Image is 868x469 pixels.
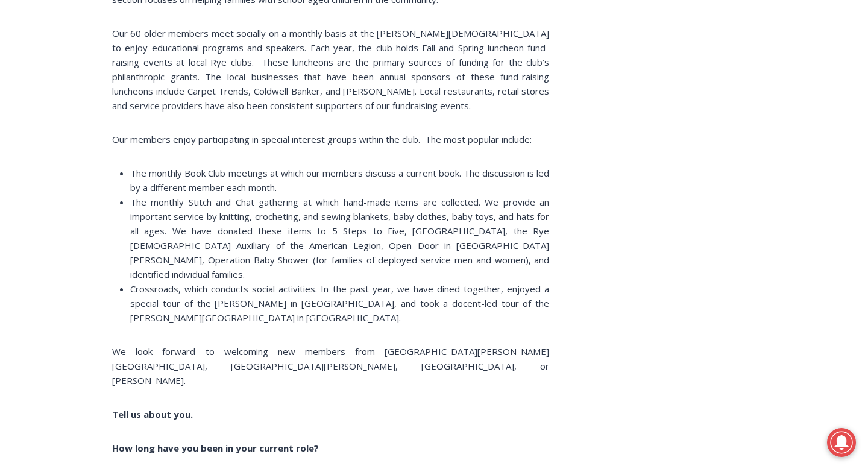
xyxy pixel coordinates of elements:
img: s_800_809a2aa2-bb6e-4add-8b5e-749ad0704c34.jpeg [292,1,364,55]
span: We look forward to welcoming new members from [GEOGRAPHIC_DATA][PERSON_NAME][GEOGRAPHIC_DATA], [G... [112,345,549,386]
a: Open Tues. - Sun. [PHONE_NUMBER] [1,121,121,150]
div: "Chef [PERSON_NAME] omakase menu is nirvana for lovers of great Japanese food." [124,75,171,144]
span: Our members enjoy participating in special interest groups within the club. The most popular incl... [112,133,532,145]
a: Intern @ [DOMAIN_NAME] [290,117,584,150]
div: "At the 10am stand-up meeting, each intern gets a chance to take [PERSON_NAME] and the other inte... [304,1,570,117]
span: Open Tues. - Sun. [PHONE_NUMBER] [4,124,118,170]
span: Crossroads, which conducts social activities. In the past year, we have dined together, enjoyed a... [130,283,549,324]
span: Intern @ [DOMAIN_NAME] [315,120,559,147]
span: Our 60 older members meet socially on a monthly basis at the [PERSON_NAME][DEMOGRAPHIC_DATA] to e... [112,27,549,112]
div: Serving [GEOGRAPHIC_DATA] Since [DATE] [79,22,298,33]
a: Book [PERSON_NAME]'s Good Humor for Your Event [358,4,435,55]
b: How long have you been in your current role? [112,442,319,454]
b: Tell us about you. [112,408,193,420]
span: The monthly Stitch and Chat gathering at which hand-made items are collected. We provide an impor... [130,196,549,280]
h4: Book [PERSON_NAME]'s Good Humor for Your Event [367,13,420,46]
span: The monthly Book Club meetings at which our members discuss a current book. The discussion is led... [130,167,549,194]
